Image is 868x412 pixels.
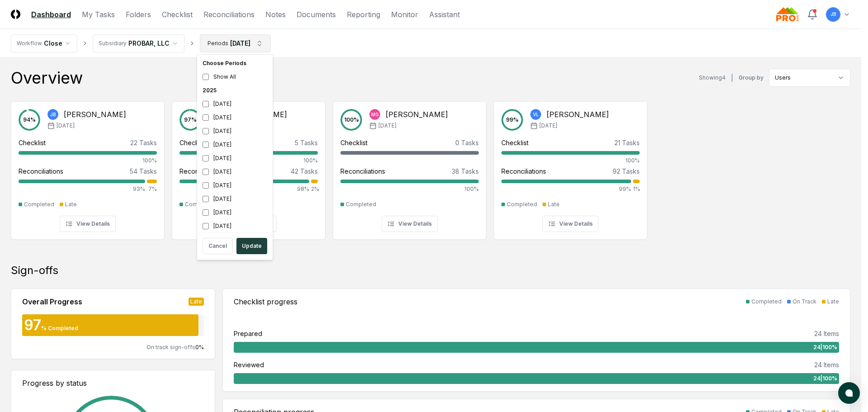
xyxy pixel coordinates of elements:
[199,57,271,70] div: Choose Periods
[199,179,271,192] div: [DATE]
[199,219,271,233] div: [DATE]
[199,111,271,124] div: [DATE]
[199,165,271,179] div: [DATE]
[199,192,271,206] div: [DATE]
[199,84,271,97] div: 2025
[236,238,267,254] button: Update
[203,238,233,254] button: Cancel
[199,206,271,219] div: [DATE]
[199,70,271,84] div: Show All
[199,124,271,138] div: [DATE]
[199,138,271,152] div: [DATE]
[199,97,271,111] div: [DATE]
[199,152,271,165] div: [DATE]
